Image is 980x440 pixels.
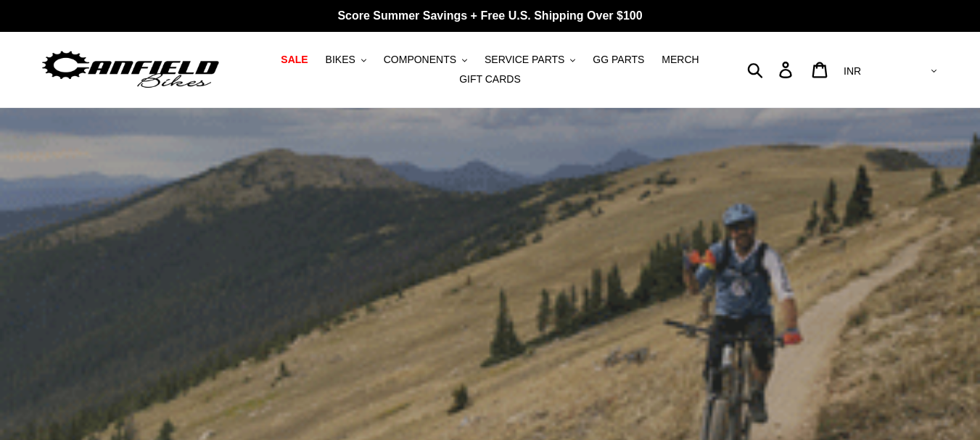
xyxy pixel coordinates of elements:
span: GG PARTS [593,54,644,66]
span: GIFT CARDS [459,73,521,86]
button: BIKES [318,50,374,70]
a: SALE [273,50,315,70]
span: SALE [281,54,308,66]
a: MERCH [654,50,706,70]
button: COMPONENTS [376,50,474,70]
button: SERVICE PARTS [477,50,582,70]
span: COMPONENTS [384,54,456,66]
a: GG PARTS [585,50,651,70]
span: MERCH [662,54,699,66]
img: Canfield Bikes [40,47,221,93]
span: BIKES [326,54,355,66]
span: SERVICE PARTS [485,54,564,66]
a: GIFT CARDS [452,70,528,89]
